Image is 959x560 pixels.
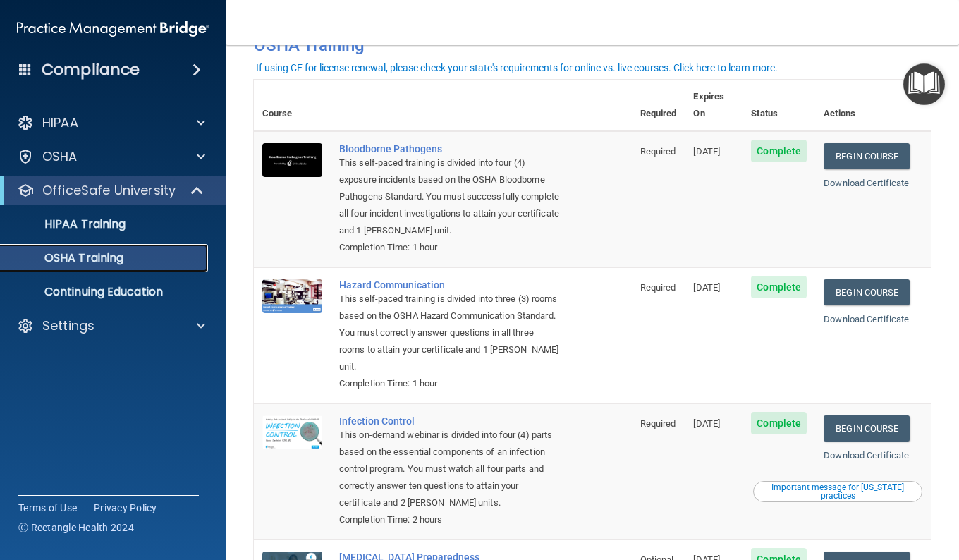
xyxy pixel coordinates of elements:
p: HIPAA Training [9,217,126,231]
a: Privacy Policy [94,501,157,515]
th: Status [743,80,815,131]
span: [DATE] [693,146,720,157]
a: HIPAA [17,114,205,131]
a: Begin Course [824,415,910,442]
button: Read this if you are a dental practitioner in the state of CA [753,481,922,502]
a: Settings [17,317,205,334]
a: Infection Control [339,415,561,427]
th: Required [632,80,685,131]
div: Completion Time: 1 hour [339,375,561,392]
th: Actions [815,80,931,131]
p: Continuing Education [9,285,202,299]
div: This on-demand webinar is divided into four (4) parts based on the essential components of an inf... [339,427,561,511]
a: Terms of Use [18,501,77,515]
h4: Compliance [42,60,140,80]
span: [DATE] [693,418,720,429]
p: HIPAA [42,114,78,131]
h4: OSHA Training [254,35,931,55]
span: Complete [751,140,807,162]
a: Begin Course [824,143,910,169]
div: Completion Time: 2 hours [339,511,561,528]
span: Required [640,418,676,429]
div: If using CE for license renewal, please check your state's requirements for online vs. live cours... [256,63,778,73]
a: OfficeSafe University [17,182,204,199]
a: Bloodborne Pathogens [339,143,561,154]
button: Open Resource Center [903,63,945,105]
p: OfficeSafe University [42,182,176,199]
img: PMB logo [17,15,209,43]
span: Complete [751,412,807,434]
span: Required [640,146,676,157]
a: Begin Course [824,279,910,305]
th: Expires On [685,80,743,131]
span: Required [640,282,676,293]
a: Download Certificate [824,450,909,461]
a: Download Certificate [824,314,909,324]
a: OSHA [17,148,205,165]
a: Download Certificate [824,178,909,188]
a: Hazard Communication [339,279,561,291]
p: Settings [42,317,94,334]
p: OSHA Training [9,251,123,265]
div: Important message for [US_STATE] practices [755,483,920,500]
span: [DATE] [693,282,720,293]
span: Ⓒ Rectangle Health 2024 [18,521,134,535]
button: If using CE for license renewal, please check your state's requirements for online vs. live cours... [254,61,780,75]
span: Complete [751,276,807,298]
th: Course [254,80,331,131]
p: OSHA [42,148,78,165]
div: This self-paced training is divided into three (3) rooms based on the OSHA Hazard Communication S... [339,291,561,375]
div: Completion Time: 1 hour [339,239,561,256]
div: This self-paced training is divided into four (4) exposure incidents based on the OSHA Bloodborne... [339,154,561,239]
